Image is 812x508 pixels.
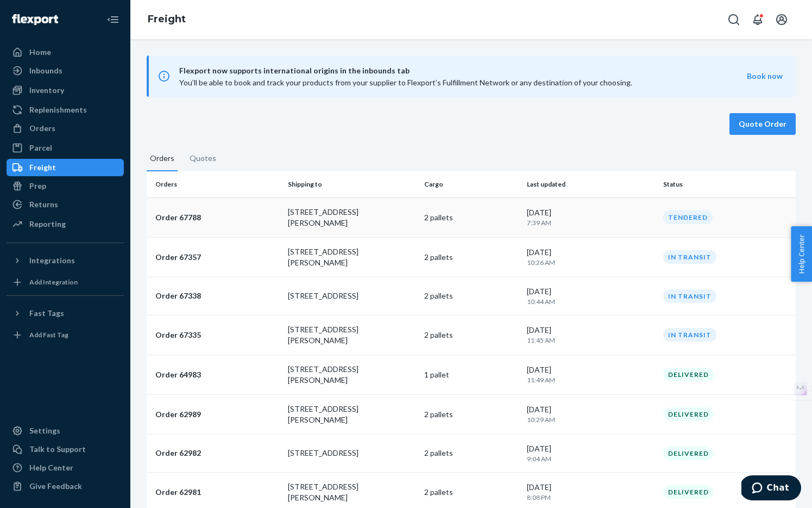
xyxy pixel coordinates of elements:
div: DELIVERED [663,407,714,421]
a: Inbounds [7,62,124,79]
div: [DATE] [527,404,655,424]
button: Fast Tags [7,305,124,322]
div: DELIVERED [663,368,714,381]
p: Order 67335 [155,330,279,340]
div: Inbounds [29,65,62,76]
div: Prep [29,181,46,191]
div: [DATE] [527,247,655,267]
p: [STREET_ADDRESS] [288,290,416,301]
div: DELIVERED [663,447,714,460]
div: Inventory [29,85,64,96]
p: [STREET_ADDRESS][PERSON_NAME] [288,207,416,228]
a: Prep [7,177,124,195]
a: Add Fast Tag [7,326,124,344]
div: Returns [29,199,58,210]
a: Home [7,44,124,61]
div: Parcel [29,143,52,153]
a: Returns [7,196,124,213]
p: 9:04 AM [527,454,655,463]
a: Inventory [7,82,124,99]
p: [STREET_ADDRESS][PERSON_NAME] [288,246,416,268]
div: Reporting [29,219,66,230]
th: Cargo [420,171,523,197]
iframe: Opens a widget where you can chat to one of our agents [741,475,801,503]
p: 2 pallets [424,252,518,263]
th: Last updated [523,171,659,197]
div: IN TRANSIT [663,289,716,303]
th: Shipping to [284,171,420,197]
div: [DATE] [527,207,655,227]
p: [STREET_ADDRESS][PERSON_NAME] [288,481,416,503]
div: Add Fast Tag [29,330,68,339]
a: Freight [148,13,186,25]
p: 8:08 PM [527,493,655,502]
p: Order 67788 [155,212,279,223]
button: Close Navigation [102,9,124,30]
ol: breadcrumbs [139,4,194,35]
p: 2 pallets [424,448,518,459]
p: 10:29 AM [527,415,655,424]
div: Replenishments [29,104,87,115]
p: Order 67338 [155,290,279,301]
button: Open notifications [747,9,769,30]
div: TENDERED [663,210,713,224]
p: [STREET_ADDRESS][PERSON_NAME] [288,324,416,346]
button: Open Search Box [723,9,745,30]
a: Replenishments [7,101,124,119]
div: [DATE] [527,325,655,345]
p: [STREET_ADDRESS][PERSON_NAME] [288,364,416,386]
button: Talk to Support [7,441,124,458]
div: [DATE] [527,364,655,385]
div: Orders [29,123,55,134]
div: IN TRANSIT [663,328,716,342]
p: 10:26 AM [527,258,655,267]
p: 11:45 AM [527,336,655,345]
button: Quotes [186,152,219,170]
p: 7:39 AM [527,218,655,227]
a: Parcel [7,139,124,157]
a: Help Center [7,459,124,476]
div: Help Center [29,462,73,473]
span: Flexport now supports international origins in the inbounds tab [179,64,747,77]
div: [DATE] [527,443,655,463]
p: 1 pallet [424,369,518,380]
div: Freight [29,162,56,173]
a: Reporting [7,215,124,233]
p: Order 62989 [155,409,279,420]
button: Open account menu [771,9,792,30]
p: 2 pallets [424,290,518,301]
p: 2 pallets [424,409,518,420]
div: Integrations [29,255,75,266]
button: Help Center [791,226,812,282]
a: Settings [7,422,124,439]
button: Quote Order [729,113,796,135]
div: Talk to Support [29,444,86,455]
th: Orders [147,171,284,197]
div: [DATE] [527,482,655,502]
button: Book now [747,71,783,82]
div: DELIVERED [663,485,714,499]
div: Add Integration [29,277,78,287]
div: IN TRANSIT [663,250,716,264]
p: Order 62982 [155,448,279,459]
p: 2 pallets [424,212,518,223]
p: Order 64983 [155,369,279,380]
div: Fast Tags [29,308,64,319]
p: [STREET_ADDRESS][PERSON_NAME] [288,404,416,425]
a: Add Integration [7,274,124,291]
th: Status [659,171,796,197]
div: Give Feedback [29,481,82,492]
button: Integrations [7,252,124,269]
a: Orders [7,120,124,137]
p: 2 pallets [424,487,518,498]
div: Home [29,47,51,58]
p: 11:49 AM [527,375,655,385]
p: Order 67357 [155,252,279,263]
div: [DATE] [527,286,655,306]
p: 10:44 AM [527,297,655,306]
button: Orders [147,152,178,171]
button: Give Feedback [7,478,124,495]
span: You’ll be able to book and track your products from your supplier to Flexport’s Fulfillment Netwo... [179,78,632,87]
